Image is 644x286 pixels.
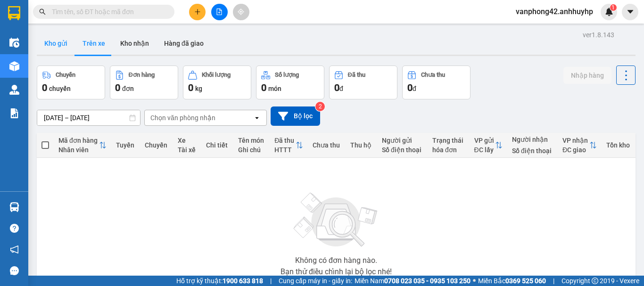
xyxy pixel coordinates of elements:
span: đ [339,85,343,92]
div: Số điện thoại [512,147,553,155]
span: | [553,276,554,286]
span: Miền Bắc [478,276,546,286]
button: Chưa thu0đ [402,65,471,99]
div: HTTT [274,146,295,154]
div: Đã thu [274,137,295,144]
span: Hỗ trợ kỹ thuật: [176,276,263,286]
button: aim [233,4,249,20]
div: Người nhận [512,136,553,143]
button: Kho nhận [113,32,157,55]
img: warehouse-icon [9,61,19,71]
div: Số lượng [275,72,299,78]
button: caret-down [622,4,638,20]
span: Cung cấp máy in - giấy in: [279,276,352,286]
span: 0 [188,82,193,93]
div: Đã thu [348,72,365,78]
button: Nhập hàng [563,67,611,84]
span: 0 [115,82,120,93]
div: Chi tiết [206,141,229,149]
input: Select a date range. [37,110,140,125]
div: ĐC lấy [474,146,495,154]
span: món [268,85,281,92]
span: 0 [407,82,413,93]
div: Số điện thoại [382,146,423,154]
div: Bạn thử điều chỉnh lại bộ lọc nhé! [281,268,392,276]
div: Trạng thái [432,137,465,144]
button: plus [189,4,206,20]
div: Chọn văn phòng nhận [150,113,215,123]
span: question-circle [10,224,19,233]
div: Xe [178,137,197,144]
span: aim [238,8,244,15]
img: solution-icon [9,108,19,118]
span: 1 [611,4,615,11]
span: đ [413,85,416,92]
div: Mã đơn hàng [58,137,99,144]
strong: 0708 023 035 - 0935 103 250 [384,277,471,285]
img: icon-new-feature [605,8,613,16]
th: Toggle SortBy [270,133,307,158]
div: Nhân viên [58,146,99,154]
button: Kho gửi [37,32,75,55]
div: Người gửi [382,137,423,144]
input: Tìm tên, số ĐT hoặc mã đơn [52,7,163,17]
sup: 2 [315,102,325,111]
span: search [39,8,46,15]
img: svg+xml;base64,PHN2ZyBjbGFzcz0ibGlzdC1wbHVnX19zdmciIHhtbG5zPSJodHRwOi8vd3d3LnczLm9yZy8yMDAwL3N2Zy... [289,187,383,253]
th: Toggle SortBy [558,133,602,158]
span: chuyến [49,85,71,92]
span: vanphong42.anhhuyhp [508,6,601,17]
div: ver 1.8.143 [583,30,614,40]
th: Toggle SortBy [54,133,111,158]
span: đơn [122,85,134,92]
th: Toggle SortBy [470,133,507,158]
button: Hàng đã giao [157,32,211,55]
div: Tồn kho [606,141,631,149]
div: Thu hộ [350,141,372,149]
img: warehouse-icon [9,202,19,212]
button: file-add [211,4,228,20]
div: Không có đơn hàng nào. [295,257,377,264]
span: 0 [334,82,339,93]
span: message [10,266,19,275]
button: Trên xe [75,32,113,55]
button: Đơn hàng0đơn [110,65,178,99]
span: 0 [42,82,47,93]
div: Tài xế [178,146,197,154]
sup: 1 [610,4,617,11]
div: Chuyến [56,72,75,78]
button: Số lượng0món [256,65,324,99]
span: | [270,276,272,286]
div: ĐC giao [562,146,589,154]
strong: 0369 525 060 [505,277,546,285]
div: Chưa thu [313,141,341,149]
div: Ghi chú [238,146,265,154]
div: Chuyến [145,141,168,149]
span: Miền Nam [355,276,471,286]
div: hóa đơn [432,146,465,154]
span: kg [195,85,202,92]
div: Tên món [238,137,265,144]
div: Đơn hàng [129,72,155,78]
div: Tuyến [116,141,135,149]
span: file-add [216,8,223,15]
img: warehouse-icon [9,85,19,95]
span: caret-down [626,8,635,16]
span: ⚪️ [473,279,476,283]
button: Chuyến0chuyến [37,65,105,99]
button: Bộ lọc [271,106,320,126]
button: Khối lượng0kg [183,65,251,99]
img: logo-vxr [8,6,20,20]
div: Chưa thu [421,72,445,78]
div: VP nhận [562,137,589,144]
span: notification [10,245,19,254]
span: 0 [261,82,266,93]
strong: 1900 633 818 [223,277,263,285]
svg: open [253,114,261,122]
img: warehouse-icon [9,38,19,48]
div: VP gửi [474,137,495,144]
span: plus [194,8,201,15]
div: Khối lượng [202,72,231,78]
span: copyright [592,278,598,284]
button: Đã thu0đ [329,65,397,99]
